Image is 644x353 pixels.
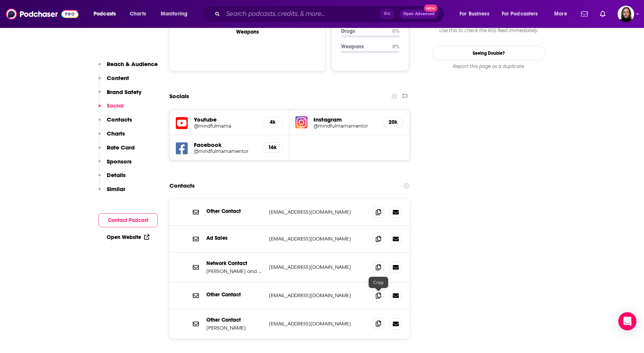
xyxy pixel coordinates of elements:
p: Social [107,102,124,109]
p: Similar [107,185,125,193]
button: Show profile menu [618,6,634,22]
text: Weapons [236,29,258,35]
p: Sponsors [107,158,132,165]
button: Contact Podcast [98,213,158,227]
button: Open AdvancedNew [400,9,438,18]
p: Ad Sales [206,235,263,241]
p: Contacts [107,116,132,123]
h5: Instagram [314,116,376,123]
button: Reach & Audience [98,60,158,74]
span: Logged in as BevCat3 [618,6,634,22]
h5: 16k [268,144,277,151]
h5: 20k [389,119,397,125]
span: Podcasts [94,9,116,19]
button: open menu [155,8,197,20]
img: iconImage [295,116,307,128]
p: Weapons [341,43,386,50]
p: [EMAIL_ADDRESS][DOMAIN_NAME] [269,321,367,327]
div: Search podcasts, credits, & more... [209,5,452,23]
div: Copy [369,277,388,288]
button: Social [98,102,124,116]
span: More [554,9,567,19]
a: Open Website [107,234,149,240]
span: Open Advanced [403,12,435,16]
img: User Profile [618,6,634,22]
button: Charts [98,130,125,144]
p: Other Contact [206,317,263,323]
p: [EMAIL_ADDRESS][DOMAIN_NAME] [269,292,367,299]
button: Details [98,171,126,185]
p: [EMAIL_ADDRESS][DOMAIN_NAME] [269,264,367,270]
p: Network Contact [206,260,263,267]
span: For Podcasters [502,9,538,19]
p: 0 % [392,43,400,50]
span: New [424,5,438,12]
p: [EMAIL_ADDRESS][DOMAIN_NAME] [269,236,367,242]
p: Brand Safety [107,88,141,96]
p: Other Contact [206,291,263,298]
p: [EMAIL_ADDRESS][DOMAIN_NAME] [269,209,367,215]
button: open menu [454,8,499,20]
h2: Contacts [169,179,195,193]
p: 0 % [392,28,400,34]
h5: Youtube [194,116,256,123]
a: @mindfulmamamentor [314,123,376,129]
a: @mindfulmamamentor [194,148,256,154]
p: [PERSON_NAME] [206,325,263,331]
a: Show notifications dropdown [578,8,591,20]
a: Show notifications dropdown [597,8,609,20]
a: Seeing Double? [432,46,546,60]
button: Brand Safety [98,88,141,102]
button: Sponsors [98,158,132,172]
button: open menu [497,8,549,20]
p: Reach & Audience [107,60,158,68]
h5: Facebook [194,141,256,148]
button: Content [98,74,129,88]
p: Charts [107,130,125,137]
button: Rate Card [98,144,135,158]
a: @mindfulmama [194,123,256,129]
button: Contacts [98,116,132,130]
h2: Socials [169,89,189,103]
p: Other Contact [206,208,263,214]
p: Content [107,74,129,82]
span: For Business [460,9,489,19]
div: Open Intercom Messenger [618,312,636,330]
button: Similar [98,185,125,199]
span: ⌘ K [380,9,394,19]
button: open menu [88,8,126,20]
span: Charts [130,9,146,19]
span: Monitoring [161,9,188,19]
img: Podchaser - Follow, Share and Rate Podcasts [6,7,78,21]
button: open menu [549,8,576,20]
div: Report this page as a duplicate. [432,63,546,69]
a: Charts [125,8,151,20]
h5: 4k [268,119,277,125]
p: Details [107,171,126,179]
input: Search podcasts, credits, & more... [223,8,380,20]
p: Drugs [341,28,386,34]
p: [PERSON_NAME] and [PERSON_NAME] [206,268,263,274]
p: Rate Card [107,144,135,151]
